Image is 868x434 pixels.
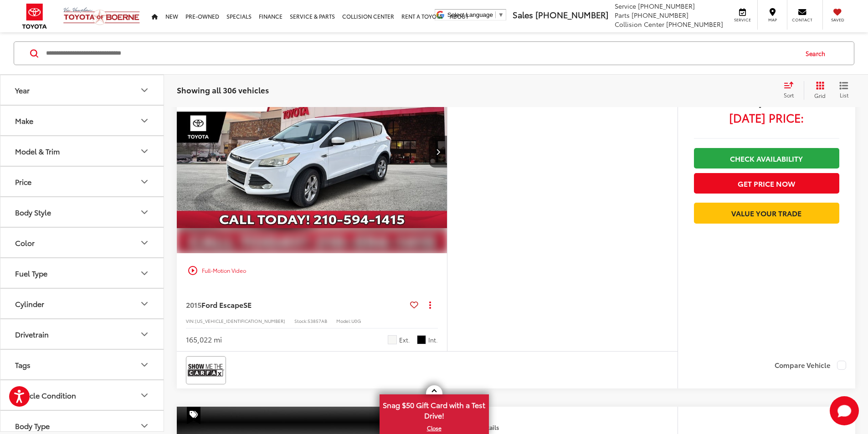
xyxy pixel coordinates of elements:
div: Model & Trim [15,147,60,155]
input: Search by Make, Model, or Keyword [45,42,797,64]
span: Parts [615,10,630,20]
button: Select sort value [779,81,804,99]
div: 2015 Ford Escape SE 0 [176,50,448,253]
div: Drivetrain [139,329,150,340]
img: Vic Vaughan Toyota of Boerne [63,7,140,26]
a: 2015 Ford Escape SE2015 Ford Escape SE2015 Ford Escape SE2015 Ford Escape SE [176,50,448,253]
span: [PHONE_NUMBER] [666,20,723,29]
span: [PHONE_NUMBER] [632,10,688,20]
div: Vehicle Condition [15,391,76,399]
button: Actions [422,297,438,313]
span: Service [615,1,636,10]
a: Select Language​ [447,11,504,18]
img: 2015 Ford Escape SE [176,50,448,254]
span: $2,200 [694,86,839,108]
span: Showing all 306 vehicles [177,84,269,95]
button: Next image [429,136,447,168]
span: Map [762,17,782,23]
div: Drivetrain [15,330,49,338]
div: Tags [139,359,150,370]
span: dropdown dots [429,301,431,308]
span: Ext. [399,336,410,344]
a: Check Availability [694,148,839,168]
button: Toggle Chat Window [830,396,859,425]
div: Make [15,116,33,125]
a: 2015Ford EscapeSE [186,300,406,310]
div: Make [139,115,150,126]
a: Value Your Trade [694,203,839,223]
button: YearYear [0,75,164,105]
span: ▼ [498,11,504,18]
div: 165,022 mi [186,334,222,345]
button: ColorColor [0,228,164,257]
span: 2015 [186,299,201,310]
button: Fuel TypeFuel Type [0,258,164,288]
span: [PHONE_NUMBER] [535,9,608,20]
span: [DATE] Price: [694,113,839,122]
button: Search [797,42,838,65]
button: Get Price Now [694,173,839,194]
span: Stock: [294,317,308,324]
div: Tags [15,360,31,369]
div: Price [139,176,150,187]
button: PricePrice [0,167,164,196]
div: Price [15,177,31,186]
span: Special [187,407,200,424]
label: Compare Vehicle [775,361,846,370]
span: List [839,91,848,99]
span: Model: [336,317,351,324]
span: Service [732,17,753,23]
div: Year [139,85,150,96]
span: Contact [792,17,812,23]
button: TagsTags [0,350,164,379]
span: Snag $50 Gift Card with a Test Drive! [380,395,488,423]
button: DrivetrainDrivetrain [0,319,164,349]
div: Year [15,86,30,94]
svg: Start Chat [830,396,859,425]
div: Body Style [139,207,150,218]
span: 53857AB [308,317,327,324]
div: Body Type [139,420,150,431]
h4: More Details [463,424,662,430]
button: Body StyleBody Style [0,197,164,227]
span: [PHONE_NUMBER] [638,1,695,10]
div: Model & Trim [139,146,150,157]
span: Ford Escape [201,299,243,310]
img: View CARFAX report [188,358,224,382]
span: SE [243,299,252,310]
span: [US_VEHICLE_IDENTIFICATION_NUMBER] [195,317,285,324]
div: Fuel Type [139,268,150,279]
span: Sales [513,9,533,20]
span: U0G [351,317,361,324]
div: Fuel Type [15,269,47,277]
button: MakeMake [0,106,164,135]
button: Grid View [804,81,832,99]
span: Grid [814,92,826,99]
div: Cylinder [15,299,44,308]
div: Body Type [15,421,50,430]
div: Body Style [15,208,51,216]
span: Select Language [447,11,493,18]
div: Color [139,237,150,248]
span: Sort [784,91,794,99]
span: Collision Center [615,20,664,29]
button: Model & TrimModel & Trim [0,136,164,166]
span: Black [417,335,426,344]
span: Saved [827,17,847,23]
span: VIN: [186,317,195,324]
span: Int. [428,336,438,344]
span: Oxford White [388,335,397,344]
button: Vehicle ConditionVehicle Condition [0,380,164,410]
div: Vehicle Condition [139,390,150,401]
button: CylinderCylinder [0,289,164,318]
div: Color [15,238,35,247]
button: List View [832,81,855,99]
div: Cylinder [139,298,150,309]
